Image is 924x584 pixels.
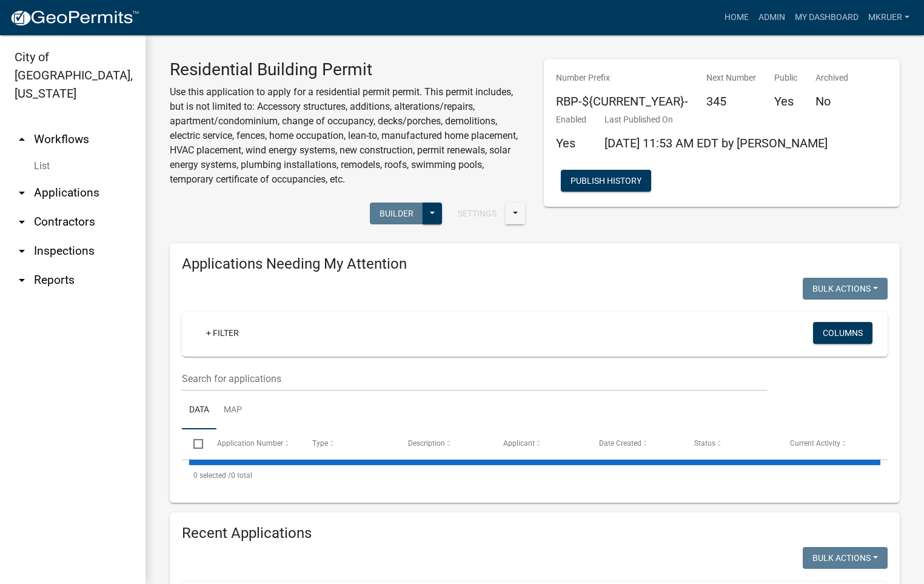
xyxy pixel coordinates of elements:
[813,322,872,344] button: Columns
[216,391,249,430] a: Map
[683,429,778,458] datatable-header-cell: Status
[587,429,683,458] datatable-header-cell: Date Created
[863,6,914,29] a: mkruer
[556,94,688,109] h5: RBP-${CURRENT_YEAR}-
[754,6,790,29] a: Admin
[720,6,754,29] a: Home
[815,72,848,84] p: Archived
[815,94,848,109] h5: No
[182,429,205,458] datatable-header-cell: Select
[301,429,397,458] datatable-header-cell: Type
[561,177,651,187] wm-modal-confirm: Workflow Publish History
[694,439,715,448] span: Status
[556,136,586,150] h5: Yes
[15,273,29,287] i: arrow_drop_down
[556,113,586,126] p: Enabled
[556,72,688,84] p: Number Prefix
[182,460,888,491] div: 0 total
[15,132,29,147] i: arrow_drop_up
[182,391,216,430] a: Data
[170,85,526,187] p: Use this application to apply for a residential permit permit. This permit includes, but is not l...
[15,244,29,258] i: arrow_drop_down
[492,429,588,458] datatable-header-cell: Applicant
[561,170,651,192] button: Publish History
[15,215,29,229] i: arrow_drop_down
[774,94,797,109] h5: Yes
[803,547,888,569] button: Bulk Actions
[312,439,328,448] span: Type
[604,113,828,126] p: Last Published On
[196,322,249,344] a: + Filter
[182,366,767,391] input: Search for applications
[193,471,231,480] span: 0 selected /
[803,278,888,300] button: Bulk Actions
[706,94,756,109] h5: 345
[778,429,874,458] datatable-header-cell: Current Activity
[15,186,29,200] i: arrow_drop_down
[706,72,756,84] p: Next Number
[599,439,641,448] span: Date Created
[205,429,301,458] datatable-header-cell: Application Number
[170,59,526,80] h3: Residential Building Permit
[604,136,828,150] span: [DATE] 11:53 AM EDT by [PERSON_NAME]
[774,72,797,84] p: Public
[396,429,492,458] datatable-header-cell: Description
[370,203,423,224] button: Builder
[182,525,888,542] h4: Recent Applications
[790,439,840,448] span: Current Activity
[408,439,445,448] span: Description
[182,255,888,273] h4: Applications Needing My Attention
[503,439,535,448] span: Applicant
[448,203,506,224] button: Settings
[790,6,863,29] a: My Dashboard
[217,439,283,448] span: Application Number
